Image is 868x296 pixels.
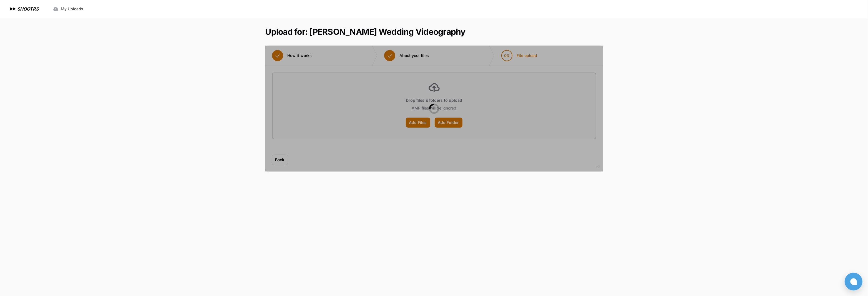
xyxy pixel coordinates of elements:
img: SHOOTRS [9,6,17,12]
button: Open chat window [845,273,862,290]
h1: SHOOTRS [17,6,39,12]
span: My Uploads [61,6,83,12]
h1: Upload for: [PERSON_NAME] Wedding Videography [265,27,466,37]
a: My Uploads [50,4,87,14]
a: SHOOTRS SHOOTRS [9,6,39,12]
